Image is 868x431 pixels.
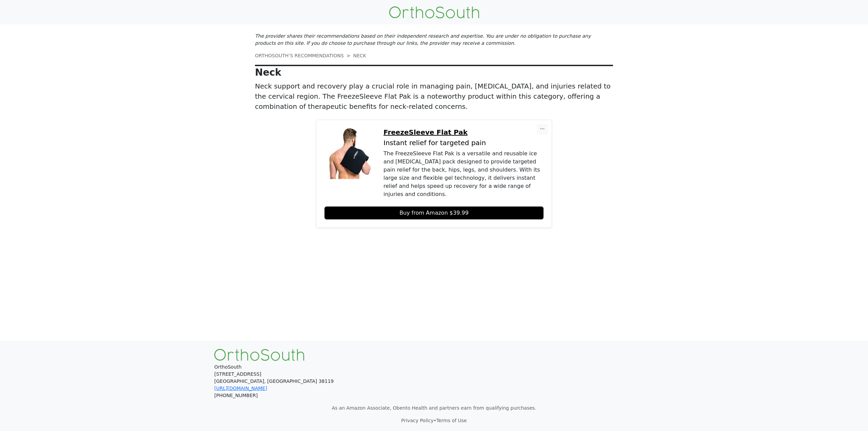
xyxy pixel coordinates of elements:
[389,6,479,18] img: OrthoSouth
[383,139,544,147] p: Instant relief for targeted pain
[214,417,654,424] p: •
[255,33,613,47] p: The provider shares their recommendations based on their independent research and expertise. You ...
[324,207,544,219] a: Buy from Amazon $39.99
[255,53,344,58] a: ORTHOSOUTH’S RECOMMENDATIONS
[324,128,375,179] img: FreezeSleeve Flat Pak
[255,81,613,112] p: Neck support and recovery play a crucial role in managing pain, [MEDICAL_DATA], and injuries rela...
[214,349,304,361] img: OrthoSouth
[214,386,267,391] a: [URL][DOMAIN_NAME]
[401,418,433,423] a: Privacy Policy
[255,67,613,78] p: Neck
[383,128,544,136] a: FreezeSleeve Flat Pak
[214,405,654,412] p: As an Amazon Associate, Obento Health and partners earn from qualifying purchases.
[383,150,544,198] div: The FreezeSleeve Flat Pak is a versatile and reusable ice and [MEDICAL_DATA] pack designed to pro...
[436,418,467,423] a: Terms of Use
[214,364,654,399] p: OrthoSouth [STREET_ADDRESS] [GEOGRAPHIC_DATA], [GEOGRAPHIC_DATA] 38119 [PHONE_NUMBER]
[344,52,366,59] li: NECK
